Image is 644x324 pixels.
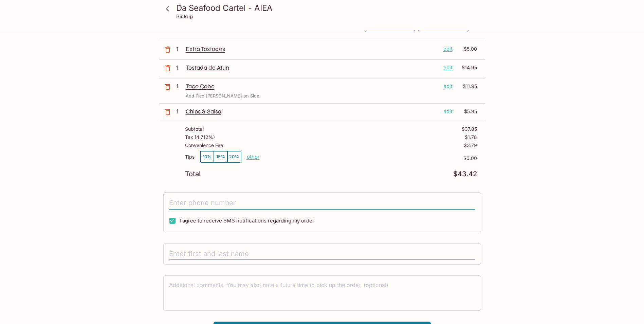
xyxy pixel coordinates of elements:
[260,156,477,161] p: $0.00
[186,93,259,99] p: Add Pico [PERSON_NAME] on Side
[185,143,223,148] p: Convenience Fee
[443,45,453,53] p: edit
[200,151,214,162] button: 10%
[186,83,438,90] p: Taco Cabo
[185,134,215,140] p: Tax ( 4.712% )
[443,108,453,115] p: edit
[176,64,183,71] p: 1
[186,64,438,71] p: Tostada de Atun
[185,154,195,160] p: Tips
[457,64,477,71] p: $14.95
[176,45,183,53] p: 1
[247,154,260,160] button: other
[176,3,480,13] h3: Da Seafood Cartel - AIEA
[186,108,438,115] p: Chips & Salsa
[176,13,193,20] p: Pickup
[465,134,477,140] p: $1.78
[457,108,477,115] p: $5.95
[169,248,475,260] input: Enter first and last name
[214,151,227,162] button: 15%
[464,143,477,148] p: $3.79
[443,64,453,71] p: edit
[176,83,183,90] p: 1
[176,108,183,115] p: 1
[185,171,201,177] p: Total
[453,171,477,177] p: $43.42
[457,83,477,90] p: $11.95
[457,45,477,53] p: $5.00
[443,83,453,90] p: edit
[180,217,314,224] span: I agree to receive SMS notifications regarding my order
[169,197,475,210] input: Enter phone number
[462,126,477,132] p: $37.85
[185,126,204,132] p: Subtotal
[186,45,438,53] p: Extra Tostadas
[227,151,241,162] button: 20%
